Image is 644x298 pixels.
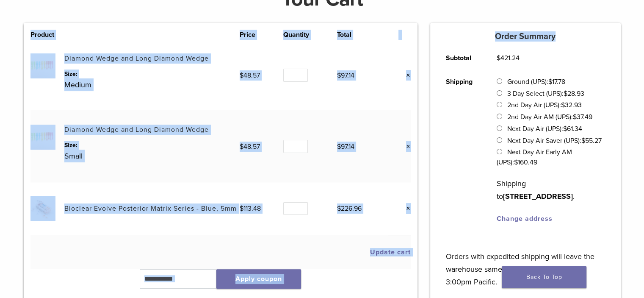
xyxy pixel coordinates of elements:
span: $ [337,204,341,213]
a: Diamond Wedge and Long Diamond Wedge [64,125,209,134]
a: Change address [497,214,553,223]
span: $ [548,78,552,86]
th: Total [337,30,388,40]
a: Remove this item [400,70,411,81]
span: $ [564,89,567,98]
bdi: 48.57 [240,71,260,80]
th: Quantity [283,30,337,40]
a: Diamond Wedge and Long Diamond Wedge [64,54,209,63]
bdi: 37.49 [573,113,592,121]
th: Price [240,30,284,40]
bdi: 32.93 [561,101,582,109]
span: $ [240,204,243,213]
span: $ [497,54,500,62]
a: Back To Top [502,266,586,288]
dt: Size: [64,70,240,78]
label: Ground (UPS): [507,78,565,86]
button: Update cart [370,249,411,256]
span: $ [514,158,518,167]
th: Subtotal [437,46,487,70]
bdi: 97.14 [337,142,354,151]
label: Next Day Air Saver (UPS): [507,136,602,145]
bdi: 160.49 [514,158,537,167]
bdi: 48.57 [240,142,260,151]
bdi: 28.93 [564,89,584,98]
img: Bioclear Evolve Posterior Matrix Series - Blue, 5mm [30,196,55,221]
bdi: 61.34 [563,125,582,133]
button: Apply coupon [216,269,301,289]
label: 3 Day Select (UPS): [507,89,584,98]
bdi: 17.78 [548,78,565,86]
bdi: 55.27 [581,136,602,145]
strong: [STREET_ADDRESS] [503,192,573,201]
h5: Order Summary [430,31,621,42]
img: Diamond Wedge and Long Diamond Wedge [30,125,55,150]
bdi: 421.24 [497,54,520,62]
a: Bioclear Evolve Posterior Matrix Series - Blue, 5mm [64,204,237,213]
bdi: 97.14 [337,71,354,80]
label: Next Day Air Early AM (UPS): [497,148,572,167]
span: $ [337,71,341,80]
label: Next Day Air (UPS): [507,125,582,133]
a: Remove this item [400,141,411,152]
th: Shipping [437,70,487,231]
dt: Size: [64,141,240,150]
a: Remove this item [400,203,411,214]
span: $ [581,136,585,145]
p: Shipping to . [497,177,605,203]
span: $ [337,142,341,151]
span: $ [563,125,567,133]
span: $ [240,142,243,151]
img: Diamond Wedge and Long Diamond Wedge [30,53,55,78]
span: $ [240,71,243,80]
span: $ [573,113,577,121]
label: 2nd Day Air (UPS): [507,101,582,109]
span: $ [561,101,565,109]
p: Orders with expedited shipping will leave the warehouse same day if completed before 3:00pm Pacific. [446,237,605,288]
bdi: 113.48 [240,204,261,213]
label: 2nd Day Air AM (UPS): [507,113,592,121]
p: Small [64,150,240,162]
bdi: 226.96 [337,204,362,213]
th: Product [30,30,64,40]
p: Medium [64,78,240,91]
